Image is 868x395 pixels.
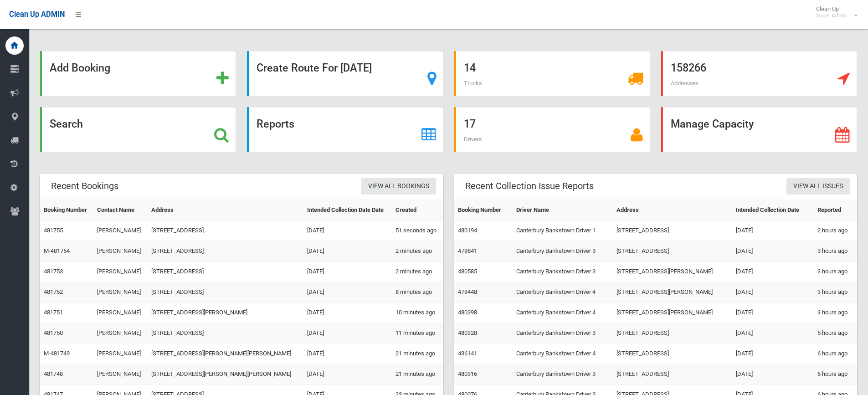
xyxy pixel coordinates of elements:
[513,364,613,385] td: Canterbury Bankstown Driver 3
[40,51,236,96] a: Add Booking
[661,107,857,152] a: Manage Capacity
[732,241,814,262] td: [DATE]
[732,323,814,344] td: [DATE]
[814,241,857,262] td: 3 hours ago
[93,344,147,364] td: [PERSON_NAME]
[814,262,857,282] td: 3 hours ago
[392,262,443,282] td: 2 minutes ago
[464,62,476,74] strong: 14
[303,323,392,344] td: [DATE]
[44,370,63,377] a: 481748
[732,364,814,385] td: [DATE]
[50,118,83,130] strong: Search
[513,221,613,241] td: Canterbury Bankstown Driver 1
[148,241,303,262] td: [STREET_ADDRESS]
[40,177,129,195] header: Recent Bookings
[392,344,443,364] td: 21 minutes ago
[9,10,65,19] span: Clean Up ADMIN
[513,323,613,344] td: Canterbury Bankstown Driver 3
[257,62,372,74] strong: Create Route For [DATE]
[454,107,650,152] a: 17 Drivers
[303,282,392,303] td: [DATE]
[786,178,850,195] a: View All Issues
[671,62,706,74] strong: 158266
[464,80,482,87] span: Trucks
[392,221,443,241] td: 51 seconds ago
[44,288,63,295] a: 481752
[513,344,613,364] td: Canterbury Bankstown Driver 4
[392,241,443,262] td: 2 minutes ago
[247,107,443,152] a: Reports
[732,303,814,323] td: [DATE]
[303,303,392,323] td: [DATE]
[513,262,613,282] td: Canterbury Bankstown Driver 3
[458,227,477,234] a: 480194
[148,221,303,241] td: [STREET_ADDRESS]
[613,364,732,385] td: [STREET_ADDRESS]
[392,200,443,221] th: Created
[732,344,814,364] td: [DATE]
[257,118,294,130] strong: Reports
[458,247,477,254] a: 479841
[93,200,147,221] th: Contact Name
[613,241,732,262] td: [STREET_ADDRESS]
[812,5,857,19] span: Clean Up
[816,12,847,19] small: Super Admin
[392,282,443,303] td: 8 minutes ago
[458,329,477,336] a: 480328
[814,323,857,344] td: 5 hours ago
[513,282,613,303] td: Canterbury Bankstown Driver 4
[93,282,147,303] td: [PERSON_NAME]
[732,221,814,241] td: [DATE]
[93,221,147,241] td: [PERSON_NAME]
[303,344,392,364] td: [DATE]
[513,303,613,323] td: Canterbury Bankstown Driver 4
[613,262,732,282] td: [STREET_ADDRESS][PERSON_NAME]
[40,200,93,221] th: Booking Number
[458,268,477,275] a: 480585
[247,51,443,96] a: Create Route For [DATE]
[148,303,303,323] td: [STREET_ADDRESS][PERSON_NAME]
[814,344,857,364] td: 6 hours ago
[361,178,436,195] a: View All Bookings
[732,262,814,282] td: [DATE]
[464,118,476,130] strong: 17
[44,309,63,316] a: 481751
[464,136,482,143] span: Drivers
[671,80,699,87] span: Addresses
[392,323,443,344] td: 11 minutes ago
[454,200,513,221] th: Booking Number
[93,364,147,385] td: [PERSON_NAME]
[303,221,392,241] td: [DATE]
[613,344,732,364] td: [STREET_ADDRESS]
[303,364,392,385] td: [DATE]
[148,200,303,221] th: Address
[392,364,443,385] td: 21 minutes ago
[814,200,857,221] th: Reported
[44,227,63,234] a: 481755
[613,200,732,221] th: Address
[732,282,814,303] td: [DATE]
[458,350,477,357] a: 436141
[44,329,63,336] a: 481750
[613,221,732,241] td: [STREET_ADDRESS]
[303,200,392,221] th: Intended Collection Date Date
[814,364,857,385] td: 6 hours ago
[93,323,147,344] td: [PERSON_NAME]
[50,62,110,74] strong: Add Booking
[814,282,857,303] td: 3 hours ago
[814,221,857,241] td: 2 hours ago
[93,303,147,323] td: [PERSON_NAME]
[454,51,650,96] a: 14 Trucks
[148,262,303,282] td: [STREET_ADDRESS]
[458,288,477,295] a: 479448
[613,282,732,303] td: [STREET_ADDRESS][PERSON_NAME]
[454,177,605,195] header: Recent Collection Issue Reports
[148,323,303,344] td: [STREET_ADDRESS]
[148,344,303,364] td: [STREET_ADDRESS][PERSON_NAME][PERSON_NAME]
[148,364,303,385] td: [STREET_ADDRESS][PERSON_NAME][PERSON_NAME]
[671,118,754,130] strong: Manage Capacity
[814,303,857,323] td: 3 hours ago
[44,350,70,357] a: M-481749
[732,200,814,221] th: Intended Collection Date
